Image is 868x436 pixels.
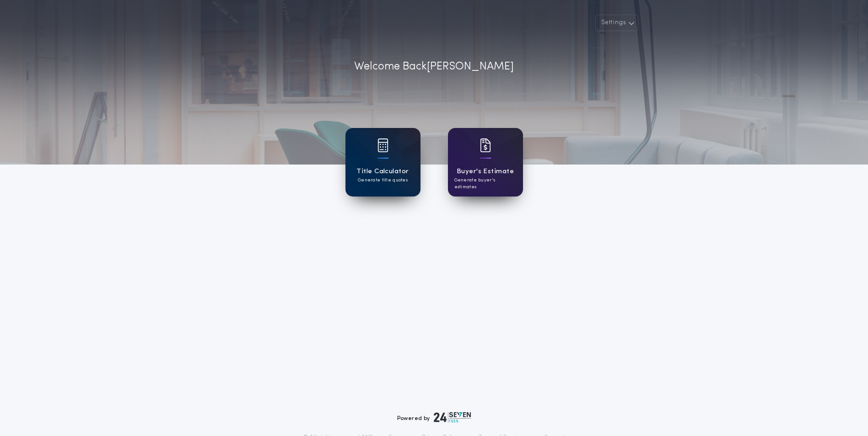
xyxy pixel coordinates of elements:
[397,412,471,423] div: Powered by
[448,128,523,197] a: card iconBuyer's EstimateGenerate buyer's estimates
[358,177,408,184] p: Generate title quotes
[377,138,388,152] img: card icon
[345,128,421,197] a: card iconTitle CalculatorGenerate title quotes
[595,15,638,31] button: Settings
[434,412,471,423] img: logo
[457,166,514,177] h1: Buyer's Estimate
[480,138,491,152] img: card icon
[454,177,517,191] p: Generate buyer's estimates
[354,58,514,75] p: Welcome Back [PERSON_NAME]
[356,166,409,177] h1: Title Calculator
